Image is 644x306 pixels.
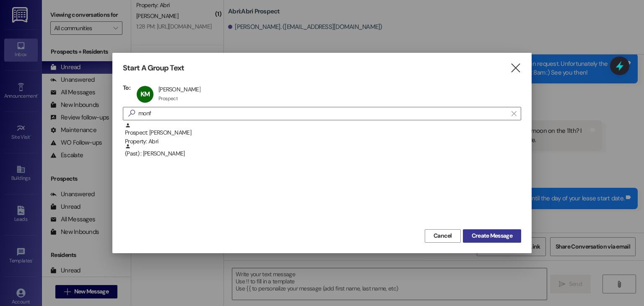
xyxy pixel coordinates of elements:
[512,110,516,117] i: 
[434,231,452,240] span: Cancel
[125,122,521,146] div: Prospect: [PERSON_NAME]
[125,109,138,118] i: 
[507,107,521,120] button: Clear text
[123,84,130,91] h3: To:
[138,108,507,119] input: Search for any contact or apartment
[125,137,521,146] div: Property: Abri
[158,95,178,102] div: Prospect
[463,229,521,243] button: Create Message
[425,229,461,243] button: Cancel
[123,143,521,164] div: (Past) : [PERSON_NAME]
[125,143,521,158] div: (Past) : [PERSON_NAME]
[158,86,200,93] div: [PERSON_NAME]
[510,64,521,73] i: 
[140,90,150,99] span: KM
[123,63,184,73] h3: Start A Group Text
[123,122,521,143] div: Prospect: [PERSON_NAME]Property: Abri
[472,231,512,240] span: Create Message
